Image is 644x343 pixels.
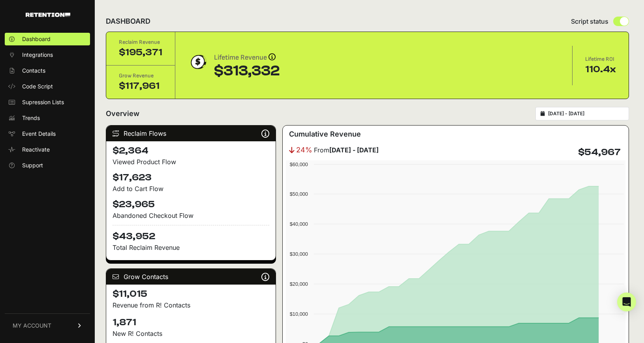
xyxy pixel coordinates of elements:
[22,98,64,106] span: Supression Lists
[113,184,269,193] div: Add to Cart Flow
[188,52,208,72] img: dollar-coin-05c43ed7efb7bc0c12610022525b4bbbb207c7efeef5aecc26f025e68dcafac9.png
[571,17,608,26] span: Script status
[113,300,269,310] p: Revenue from R! Contacts
[290,281,308,287] text: $20,000
[290,221,308,227] text: $40,000
[214,52,280,63] div: Lifetime Revenue
[296,144,312,156] span: 24%
[5,143,90,156] a: Reactivate
[214,63,280,79] div: $313,332
[106,126,276,141] div: Reclaim Flows
[119,80,162,92] div: $117,961
[5,127,90,140] a: Event Details
[22,67,45,75] span: Contacts
[5,313,90,337] a: MY ACCOUNT
[289,129,361,140] h3: Cumulative Revenue
[119,46,162,59] div: $195,371
[113,225,269,243] h4: $43,952
[5,96,90,109] a: Supression Lists
[578,146,621,159] h4: $54,967
[329,146,379,154] strong: [DATE] - [DATE]
[22,35,51,43] span: Dashboard
[585,63,616,76] div: 110.4x
[113,243,269,252] p: Total Reclaim Revenue
[5,64,90,77] a: Contacts
[290,251,308,257] text: $30,000
[113,211,269,220] div: Abandoned Checkout Flow
[22,51,53,59] span: Integrations
[113,171,269,184] h4: $17,623
[617,292,636,311] div: Open Intercom Messenger
[5,112,90,124] a: Trends
[106,16,150,27] h2: DASHBOARD
[5,33,90,45] a: Dashboard
[13,322,51,330] span: MY ACCOUNT
[290,311,308,317] text: $10,000
[113,316,269,329] h4: 1,871
[113,144,269,157] h4: $2,364
[22,114,40,122] span: Trends
[5,49,90,61] a: Integrations
[290,191,308,197] text: $50,000
[5,159,90,172] a: Support
[106,269,276,285] div: Grow Contacts
[585,55,616,63] div: Lifetime ROI
[119,72,162,80] div: Grow Revenue
[26,13,70,17] img: Retention.com
[22,161,43,169] span: Support
[119,38,162,46] div: Reclaim Revenue
[113,157,269,167] div: Viewed Product Flow
[5,80,90,93] a: Code Script
[22,130,56,138] span: Event Details
[113,198,269,211] h4: $23,965
[290,161,308,167] text: $60,000
[106,108,139,119] h2: Overview
[22,146,50,154] span: Reactivate
[113,288,269,300] h4: $11,015
[314,145,379,155] span: From
[22,82,53,90] span: Code Script
[113,329,269,338] p: New R! Contacts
